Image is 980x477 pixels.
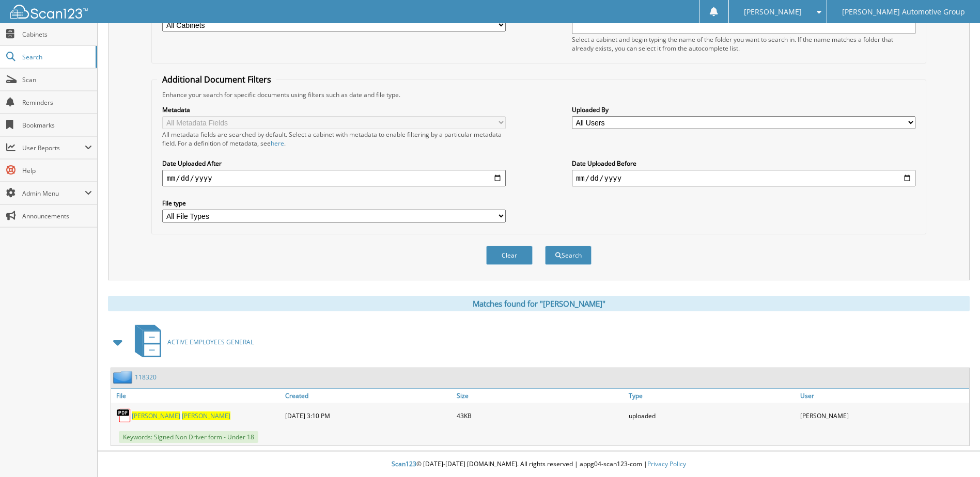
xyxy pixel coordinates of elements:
a: Privacy Policy [647,459,686,468]
div: © [DATE]-[DATE] [DOMAIN_NAME]. All rights reserved | appg04-scan123-com | [98,452,980,477]
img: PDF.png [116,408,132,423]
a: Size [454,389,626,403]
button: Clear [486,246,533,265]
a: User [798,389,969,403]
span: Cabinets [22,30,92,39]
span: Help [22,166,92,175]
a: [PERSON_NAME] [PERSON_NAME] [132,411,230,420]
input: start [162,170,506,186]
div: [DATE] 3:10 PM [283,405,454,426]
span: [PERSON_NAME] [132,411,180,420]
a: 118320 [135,373,157,381]
span: [PERSON_NAME] [744,9,802,15]
span: Scan [22,75,92,84]
span: Search [22,53,90,61]
a: ACTIVE EMPLOYEES GENERAL [129,322,254,362]
label: Date Uploaded After [162,159,506,168]
a: Created [283,389,454,403]
div: All metadata fields are searched by default. Select a cabinet with metadata to enable filtering b... [162,130,506,148]
iframe: Chat Widget [928,427,980,477]
img: folder2.png [113,371,135,384]
a: Type [626,389,798,403]
label: Date Uploaded Before [572,159,915,168]
span: Bookmarks [22,121,92,130]
span: Reminders [22,98,92,107]
button: Search [545,246,592,265]
span: ACTIVE EMPLOYEES GENERAL [167,338,254,346]
div: 43KB [454,405,626,426]
span: Scan123 [392,459,416,468]
label: Metadata [162,105,506,114]
span: [PERSON_NAME] Automotive Group [842,9,965,15]
a: File [111,389,283,403]
div: Matches found for "[PERSON_NAME]" [108,296,970,311]
div: Enhance your search for specific documents using filters such as date and file type. [157,90,920,99]
input: end [572,170,915,186]
div: uploaded [626,405,798,426]
label: Uploaded By [572,105,915,114]
span: Keywords: Signed Non Driver form - Under 18 [119,431,258,443]
span: Announcements [22,212,92,220]
span: User Reports [22,144,85,152]
div: [PERSON_NAME] [798,405,969,426]
a: here [271,139,284,148]
img: scan123-logo-white.svg [10,5,88,19]
span: Admin Menu [22,189,85,198]
span: [PERSON_NAME] [182,411,230,420]
label: File type [162,199,506,208]
legend: Additional Document Filters [157,74,276,85]
div: Select a cabinet and begin typing the name of the folder you want to search in. If the name match... [572,35,915,53]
